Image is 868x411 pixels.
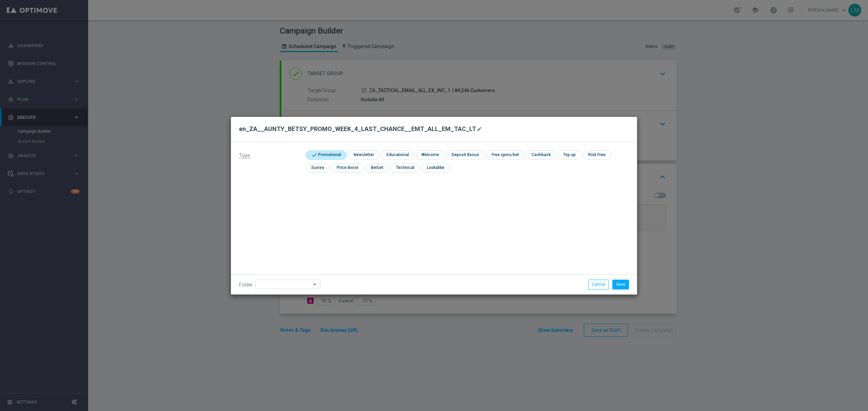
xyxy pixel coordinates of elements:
label: Folder [239,282,253,288]
button: Cancel [588,280,609,289]
i: arrow_drop_down [312,280,318,289]
span: Type: [239,153,251,158]
h2: en_ZA__AUNTY_BETSY_PROMO_WEEK_4_LAST_CHANCE__EMT_ALL_EM_TAC_LT [239,125,476,133]
button: Save [612,280,629,289]
i: mode_edit [477,126,482,132]
button: mode_edit [476,125,485,133]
